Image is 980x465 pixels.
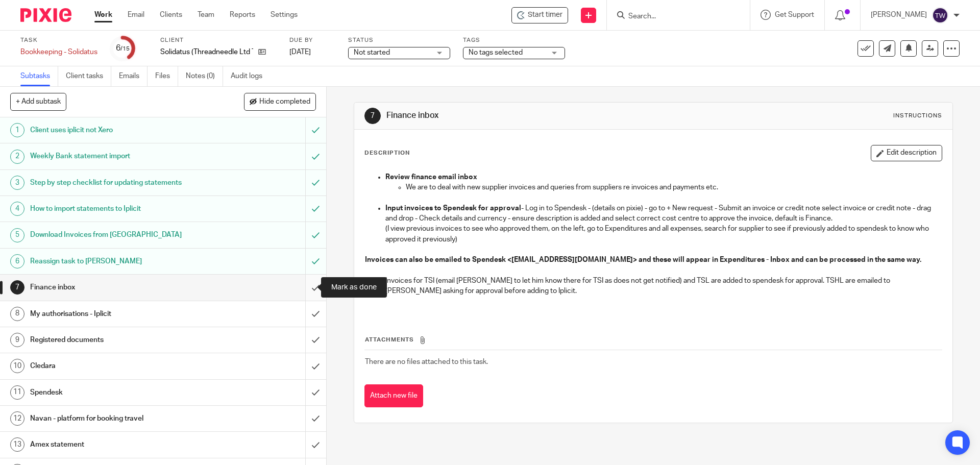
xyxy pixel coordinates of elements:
[364,108,381,124] div: 7
[289,36,335,44] label: Due by
[385,224,941,244] p: (I view previous invoices to see who approved them, on the left, go to Expenditures and all expen...
[775,11,814,18] span: Get Support
[30,149,207,164] h1: Weekly Bank statement import
[10,150,24,164] div: 2
[231,66,270,86] a: Audit logs
[155,66,178,86] a: Files
[10,385,24,400] div: 11
[186,66,223,86] a: Notes (0)
[385,174,477,181] strong: Review finance email inbox
[66,66,111,86] a: Client tasks
[116,42,130,54] div: 6
[30,201,207,216] h1: How to import statements to Iplicit
[30,123,207,138] h1: Client uses iplicit not Xero
[893,112,942,120] div: Instructions
[10,333,24,347] div: 9
[10,202,24,216] div: 4
[160,36,277,44] label: Client
[932,7,948,23] img: svg%3E
[30,227,207,242] h1: Download Invoices from [GEOGRAPHIC_DATA]
[385,205,477,212] strong: Input invoices to Spendesk
[244,93,316,110] button: Hide completed
[469,49,523,56] span: No tags selected
[160,10,182,20] a: Clients
[10,437,24,452] div: 13
[120,46,130,52] small: /15
[30,437,207,452] h1: Amex statement
[386,110,675,121] h1: Finance inbox
[271,10,298,20] a: Settings
[20,47,97,57] div: Bookkeeping - Solidatus
[20,66,58,86] a: Subtasks
[406,182,941,192] p: We are to deal with new supplier invoices and queries from suppliers re invoices and payments etc.
[10,93,66,110] button: + Add subtask
[478,205,521,212] strong: for approval
[230,10,255,20] a: Reports
[30,175,207,190] h1: Step by step checklist for updating statements
[10,280,24,295] div: 7
[119,66,148,86] a: Emails
[627,12,719,21] input: Search
[365,256,921,263] strong: Invoices can also be emailed to Spendesk <[EMAIL_ADDRESS][DOMAIN_NAME]> and these will appear in ...
[10,359,24,373] div: 10
[511,7,568,23] div: Solidatus (Threadneedle Ltd T/A) - Bookkeeping - Solidatus
[30,254,207,269] h1: Reassign task to [PERSON_NAME]
[385,203,941,224] p: - Log in to Spendesk - (details on pixie) - go to + New request - Submit an invoice or credit not...
[259,98,310,106] span: Hide completed
[364,149,410,157] p: Description
[289,48,311,56] span: [DATE]
[198,10,214,20] a: Team
[871,145,942,161] button: Edit description
[30,332,207,348] h1: Registered documents
[365,358,488,365] span: There are no files attached to this task.
[30,280,207,295] h1: Finance inbox
[10,228,24,242] div: 5
[10,411,24,426] div: 12
[365,337,414,342] span: Attachments
[128,10,144,20] a: Email
[94,10,112,20] a: Work
[30,385,207,400] h1: Spendesk
[20,36,97,44] label: Task
[385,276,941,297] p: Invoices for TSI (email [PERSON_NAME] to let him know there for TSI as does not get notified) and...
[871,10,927,20] p: [PERSON_NAME]
[354,49,390,56] span: Not started
[30,411,207,426] h1: Navan - platform for booking travel
[10,123,24,137] div: 1
[463,36,565,44] label: Tags
[160,47,253,57] p: Solidatus (Threadneedle Ltd T/A)
[30,306,207,322] h1: My authorisations - Iplicit
[364,384,423,407] button: Attach new file
[10,254,24,268] div: 6
[20,8,71,22] img: Pixie
[10,307,24,321] div: 8
[10,176,24,190] div: 3
[528,10,562,20] span: Start timer
[30,358,207,374] h1: Cledara
[348,36,450,44] label: Status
